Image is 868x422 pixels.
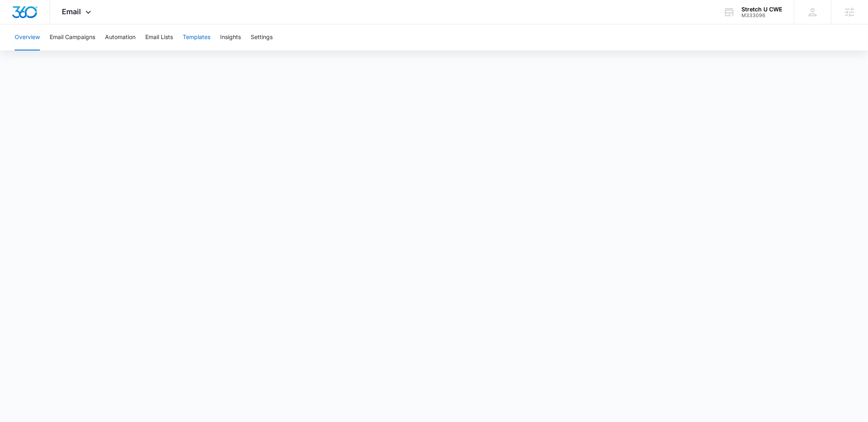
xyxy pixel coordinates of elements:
[15,24,40,50] button: Overview
[50,24,95,50] button: Email Campaigns
[183,24,210,50] button: Templates
[145,24,173,50] button: Email Lists
[741,6,782,13] div: account name
[741,13,782,18] div: account id
[105,24,136,50] button: Automation
[251,24,273,50] button: Settings
[220,24,241,50] button: Insights
[62,7,81,16] span: Email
